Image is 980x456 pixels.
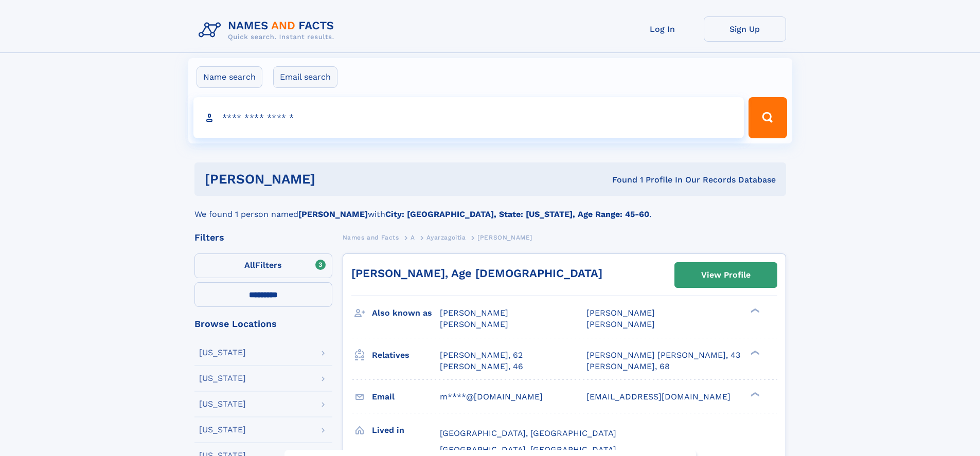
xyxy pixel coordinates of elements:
[748,349,760,356] div: ❯
[199,400,246,408] div: [US_STATE]
[440,445,616,454] span: [GEOGRAPHIC_DATA], [GEOGRAPHIC_DATA]
[411,234,415,241] span: A
[194,196,786,221] div: We found 1 person named with .
[586,308,655,318] span: [PERSON_NAME]
[748,391,760,397] div: ❯
[298,209,368,219] b: [PERSON_NAME]
[205,173,464,186] h1: [PERSON_NAME]
[586,392,730,402] span: [EMAIL_ADDRESS][DOMAIN_NAME]
[199,349,246,357] div: [US_STATE]
[440,319,508,329] span: [PERSON_NAME]
[440,350,523,361] a: [PERSON_NAME], 62
[197,66,262,88] label: Name search
[426,234,466,241] span: Ayarzagoitia
[273,66,337,88] label: Email search
[199,374,246,382] div: [US_STATE]
[372,304,440,322] h3: Also known as
[586,361,670,372] a: [PERSON_NAME], 68
[372,346,440,364] h3: Relatives
[426,231,466,244] a: Ayarzagoitia
[194,16,343,44] img: Logo Names and Facts
[704,16,786,42] a: Sign Up
[464,174,776,186] div: Found 1 Profile In Our Records Database
[193,97,744,138] input: search input
[675,263,777,287] a: View Profile
[372,422,440,439] h3: Lived in
[351,267,602,280] a: [PERSON_NAME], Age [DEMOGRAPHIC_DATA]
[440,308,508,318] span: [PERSON_NAME]
[343,231,399,244] a: Names and Facts
[194,253,332,278] label: Filters
[194,319,332,329] div: Browse Locations
[244,260,255,270] span: All
[701,263,751,287] div: View Profile
[411,231,415,244] a: A
[586,319,655,329] span: [PERSON_NAME]
[199,426,246,434] div: [US_STATE]
[440,428,616,438] span: [GEOGRAPHIC_DATA], [GEOGRAPHIC_DATA]
[749,97,787,138] button: Search Button
[477,234,532,241] span: [PERSON_NAME]
[621,16,704,42] a: Log In
[385,209,649,219] b: City: [GEOGRAPHIC_DATA], State: [US_STATE], Age Range: 45-60
[586,350,740,361] a: [PERSON_NAME] [PERSON_NAME], 43
[440,361,523,372] a: [PERSON_NAME], 46
[372,388,440,406] h3: Email
[194,233,332,242] div: Filters
[748,307,760,314] div: ❯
